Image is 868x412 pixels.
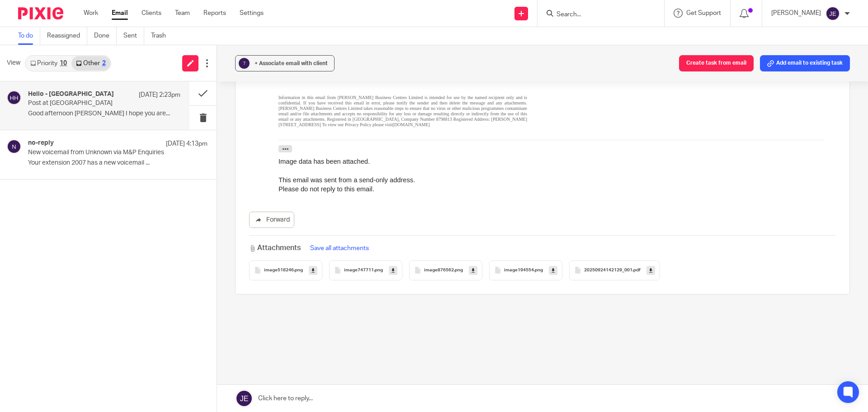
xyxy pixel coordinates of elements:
[123,27,144,45] a: Sent
[424,268,454,273] span: image876562
[249,243,301,253] h3: Attachments
[255,61,328,66] span: + Associate email with client
[145,162,169,169] span: Farnham
[329,260,402,280] button: image747711.png
[139,90,180,99] p: [DATE] 2:23pm
[28,99,150,107] p: Post at [GEOGRAPHIC_DATA]
[584,268,632,273] span: 20250924142129_001
[556,11,637,19] input: Search
[9,150,71,157] a: Find us on LinkedIn
[7,139,21,154] img: svg%3E
[71,56,110,71] a: Other2
[249,260,322,280] button: image518246.png
[6,121,65,128] span: [PHONE_NUMBER]
[264,268,294,273] span: image518246
[47,27,87,45] a: Reassigned
[409,260,482,280] button: image876562.png
[679,55,754,71] button: Create task from email
[632,268,641,273] span: .pdf
[489,260,562,280] button: image194554.png
[760,55,850,71] button: Add email to existing task
[294,268,303,273] span: .png
[67,162,70,169] span: I
[112,9,128,18] a: Email
[7,58,20,68] span: View
[64,121,135,129] td: M:
[18,7,63,19] img: Pixie
[307,243,372,253] button: Save all attachments
[239,58,250,69] div: ?
[28,149,172,156] p: New voicemail from Unknown via M&P Enquiries
[141,162,144,169] span: I
[166,139,208,148] p: [DATE] 4:13pm
[240,9,264,18] a: Settings
[686,10,721,16] span: Get Support
[569,260,660,280] button: 20250924142129_001.pdf
[344,268,374,273] span: image747711
[77,121,136,128] span: [PHONE_NUMBER]
[60,60,67,66] div: 10
[28,90,114,98] h4: Hello - [GEOGRAPHIC_DATA]
[374,268,383,273] span: .png
[84,9,98,18] a: Work
[454,268,463,273] span: .png
[28,139,54,147] h4: no-reply
[26,56,71,71] a: Priority10
[28,110,180,118] p: Good afternoon [PERSON_NAME] I hope you are...
[534,268,543,273] span: .png
[175,162,202,169] span: GU9 7EQ
[249,212,294,228] a: Forward
[28,159,208,167] p: Your extension 2007 has a new voicemail ...
[151,27,173,45] a: Trash
[235,55,335,71] button: ? + Associate email with client
[175,9,190,18] a: Team
[7,90,21,105] img: svg%3E
[102,60,106,66] div: 2
[94,27,117,45] a: Done
[826,6,840,21] img: svg%3E
[170,162,173,169] span: I
[72,162,139,169] span: [GEOGRAPHIC_DATA]
[504,268,534,273] span: image194554
[7,129,120,137] span: [EMAIL_ADDRESS][DOMAIN_NAME]
[203,9,226,18] a: Reports
[18,27,40,45] a: To do
[142,9,161,18] a: Clients
[114,246,151,251] a: [DOMAIN_NAME]
[771,9,821,18] p: [PERSON_NAME]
